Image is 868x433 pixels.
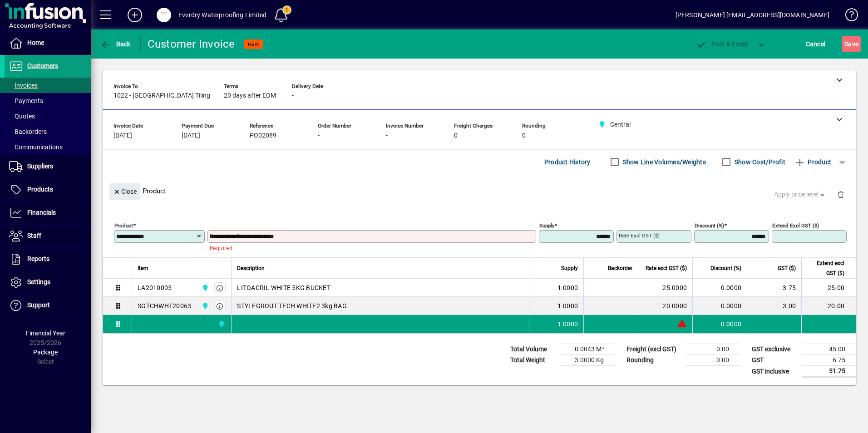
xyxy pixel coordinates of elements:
[27,39,44,46] span: Home
[844,37,858,51] span: ave
[622,344,686,355] td: Freight (excl GST)
[120,7,149,23] button: Add
[747,366,802,377] td: GST inclusive
[9,128,47,135] span: Backorders
[619,232,660,239] mat-label: Rate excl GST ($)
[98,36,133,52] button: Back
[5,248,91,271] a: Reports
[541,154,594,170] button: Product History
[560,344,615,355] td: 0.0043 M³
[561,263,578,273] span: Supply
[138,301,191,310] div: SGTCHWHT20063
[557,320,578,329] span: 1.0000
[695,222,724,229] mat-label: Discount (%)
[747,297,801,315] td: 3.00
[711,40,715,48] span: P
[27,255,49,262] span: Reports
[178,8,266,22] div: Everdry Waterproofing Limited
[747,279,801,297] td: 3.75
[237,283,330,292] span: LITOACRIL WHITE 5KG BUCKET
[248,41,259,47] span: NEW
[557,301,578,310] span: 1.0000
[842,36,861,52] button: Save
[807,258,844,278] span: Extend excl GST ($)
[27,186,53,193] span: Products
[5,78,91,93] a: Invoices
[686,355,740,366] td: 0.00
[5,32,91,54] a: Home
[27,162,53,170] span: Suppliers
[33,349,58,356] span: Package
[692,279,747,297] td: 0.0000
[216,319,226,329] span: Central
[27,209,56,216] span: Financials
[644,301,687,310] div: 20.0000
[250,132,276,139] span: PO02089
[608,263,632,273] span: Backorder
[149,7,178,23] button: Profile
[199,301,210,311] span: Central
[692,315,747,333] td: 0.0000
[9,143,63,151] span: Communications
[830,190,852,198] app-page-header-button: Delete
[804,36,828,52] button: Cancel
[772,222,819,229] mat-label: Extend excl GST ($)
[27,301,50,309] span: Support
[747,344,802,355] td: GST exclusive
[210,243,529,252] mat-error: Required
[774,190,827,199] span: Apply price level
[621,157,706,167] label: Show Line Volumes/Weights
[5,178,91,201] a: Products
[107,187,143,195] app-page-header-button: Close
[386,132,388,139] span: -
[109,183,140,200] button: Close
[27,278,50,285] span: Settings
[237,301,347,310] span: STYLEGROUT TECH WHITE2 3kg BAG
[695,40,748,48] span: ost & Email
[5,202,91,224] a: Financials
[27,232,41,239] span: Staff
[91,36,141,52] app-page-header-button: Back
[844,40,848,48] span: S
[9,97,43,104] span: Payments
[100,40,131,48] span: Back
[292,92,294,99] span: -
[686,344,740,355] td: 0.00
[27,62,58,69] span: Customers
[802,355,856,366] td: 6.75
[691,36,753,52] button: Post & Email
[5,271,91,294] a: Settings
[506,344,560,355] td: Total Volume
[138,263,148,273] span: Item
[103,174,856,207] div: Product
[113,184,137,199] span: Close
[692,297,747,315] td: 0.0000
[778,263,796,273] span: GST ($)
[622,355,686,366] td: Rounding
[644,283,687,292] div: 25.0000
[733,157,785,167] label: Show Cost/Profit
[5,139,91,155] a: Communications
[801,297,856,315] td: 20.00
[506,355,560,366] td: Total Weight
[318,132,320,139] span: -
[838,2,857,31] a: Knowledge Base
[802,344,856,355] td: 45.00
[5,294,91,317] a: Support
[522,132,526,139] span: 0
[113,92,210,99] span: 1022 - [GEOGRAPHIC_DATA] Tiling
[237,263,265,273] span: Description
[747,355,802,366] td: GST
[5,225,91,247] a: Staff
[539,222,554,229] mat-label: Supply
[138,283,172,292] div: LA2010005
[770,187,830,203] button: Apply price level
[676,8,829,22] div: [PERSON_NAME] [EMAIL_ADDRESS][DOMAIN_NAME]
[182,132,200,139] span: [DATE]
[210,232,237,239] mat-label: Description
[114,222,133,229] mat-label: Product
[148,37,235,51] div: Customer Invoice
[5,155,91,178] a: Suppliers
[199,283,210,293] span: Central
[710,263,741,273] span: Discount (%)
